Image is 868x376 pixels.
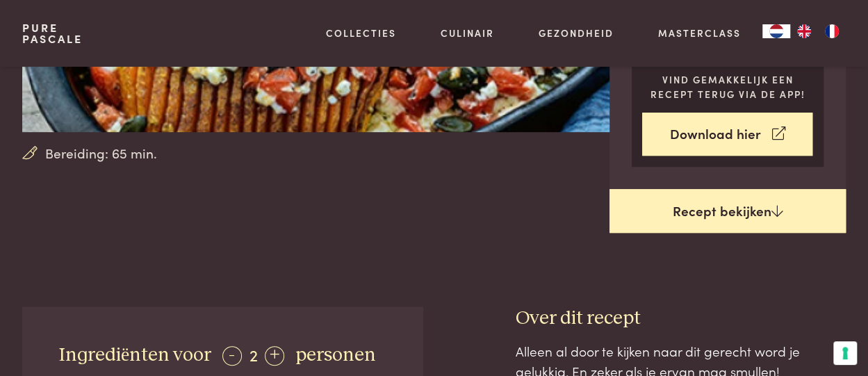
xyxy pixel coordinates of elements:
[762,24,846,38] aside: Language selected: Nederlands
[790,24,846,38] ul: Language list
[45,143,157,163] span: Bereiding: 65 min.
[833,341,857,365] button: Uw voorkeuren voor toestemming voor trackingtechnologieën
[762,24,790,38] div: Language
[59,345,211,365] span: Ingrediënten voor
[642,72,812,101] p: Vind gemakkelijk een recept terug via de app!
[249,343,258,366] span: 2
[441,26,494,40] a: Culinair
[516,306,846,331] h3: Over dit recept
[326,26,396,40] a: Collecties
[790,24,818,38] a: EN
[295,345,376,365] span: personen
[609,189,846,234] a: Recept bekijken
[265,346,284,366] div: +
[762,24,790,38] a: NL
[642,113,812,156] a: Download hier
[22,22,83,44] a: PurePascale
[818,24,846,38] a: FR
[657,26,740,40] a: Masterclass
[222,346,242,366] div: -
[539,26,614,40] a: Gezondheid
